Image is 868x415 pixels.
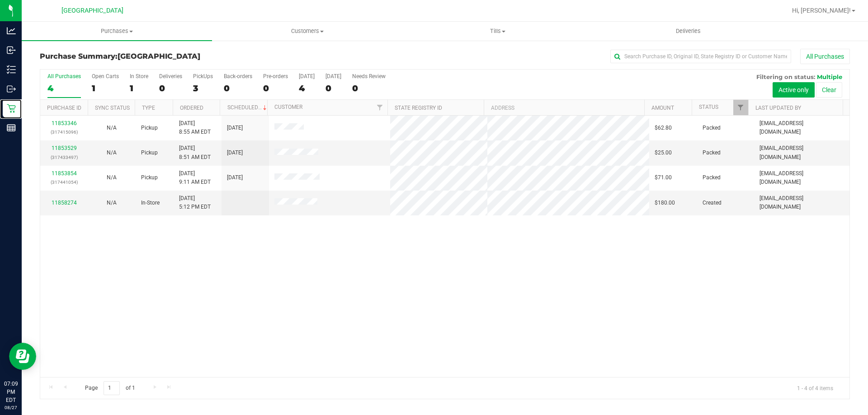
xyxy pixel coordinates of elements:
[141,199,160,207] span: In-Store
[77,381,142,395] span: Page of 1
[7,26,16,35] inline-svg: Analytics
[703,199,722,207] span: Created
[179,119,211,136] span: [DATE] 8:55 AM EDT
[159,83,182,93] div: 0
[800,49,850,64] button: All Purchases
[4,380,18,404] p: 07:09 PM EDT
[141,124,158,132] span: Pickup
[759,144,844,161] span: [EMAIL_ADDRESS][DOMAIN_NAME]
[263,73,288,79] div: Pre-orders
[142,105,155,111] a: Type
[22,27,212,35] span: Purchases
[212,22,402,41] a: Customers
[107,124,117,132] button: N/A
[759,194,844,211] span: [EMAIL_ADDRESS][DOMAIN_NAME]
[593,22,783,41] a: Deliveries
[759,119,844,136] span: [EMAIL_ADDRESS][DOMAIN_NAME]
[816,82,842,98] button: Clear
[325,83,341,93] div: 0
[227,124,243,132] span: [DATE]
[373,100,387,115] a: Filter
[141,149,158,157] span: Pickup
[104,381,120,395] input: 1
[47,73,81,79] div: All Purchases
[792,7,851,14] span: Hi, [PERSON_NAME]!
[193,73,213,79] div: PickUps
[130,83,148,93] div: 1
[733,100,748,115] a: Filter
[299,73,315,79] div: [DATE]
[403,27,592,35] span: Tills
[755,105,801,111] a: Last Updated By
[118,52,200,61] span: [GEOGRAPHIC_DATA]
[224,83,252,93] div: 0
[227,173,243,182] span: [DATE]
[352,73,386,79] div: Needs Review
[7,123,16,132] inline-svg: Reports
[141,173,158,182] span: Pickup
[95,105,130,111] a: Sync Status
[817,73,842,80] span: Multiple
[107,200,117,206] span: Not Applicable
[274,104,302,110] a: Customer
[655,149,672,157] span: $25.00
[655,124,672,132] span: $62.80
[22,22,212,41] a: Purchases
[790,381,840,395] span: 1 - 4 of 4 items
[402,22,593,41] a: Tills
[756,73,815,80] span: Filtering on status:
[703,124,721,132] span: Packed
[655,173,672,182] span: $71.00
[325,73,341,79] div: [DATE]
[107,125,117,131] span: Not Applicable
[655,199,675,207] span: $180.00
[180,105,203,111] a: Ordered
[7,65,16,74] inline-svg: Inventory
[395,105,442,111] a: State Registry ID
[46,153,82,162] p: (317433497)
[224,73,252,79] div: Back-orders
[352,83,386,93] div: 0
[179,144,211,161] span: [DATE] 8:51 AM EDT
[179,194,211,211] span: [DATE] 5:12 PM EDT
[703,173,721,182] span: Packed
[107,149,117,156] span: Not Applicable
[92,83,119,93] div: 1
[107,173,117,182] button: N/A
[263,83,288,93] div: 0
[651,105,674,111] a: Amount
[193,83,213,93] div: 3
[52,145,77,151] a: 11853529
[4,404,18,411] p: 08/27
[107,199,117,207] button: N/A
[46,128,82,136] p: (317415096)
[759,169,844,187] span: [EMAIL_ADDRESS][DOMAIN_NAME]
[664,27,713,35] span: Deliveries
[159,73,182,79] div: Deliveries
[47,105,81,111] a: Purchase ID
[227,149,243,157] span: [DATE]
[40,52,310,61] h3: Purchase Summary:
[9,343,36,370] iframe: Resource center
[46,178,82,187] p: (317441054)
[7,46,16,55] inline-svg: Inbound
[703,149,721,157] span: Packed
[227,104,269,111] a: Scheduled
[212,27,402,35] span: Customers
[92,73,119,79] div: Open Carts
[699,104,718,110] a: Status
[299,83,315,93] div: 4
[47,83,81,93] div: 4
[484,100,644,116] th: Address
[107,149,117,157] button: N/A
[7,84,16,93] inline-svg: Outbound
[52,120,77,126] a: 11853346
[610,50,791,63] input: Search Purchase ID, Original ID, State Registry ID or Customer Name...
[130,73,148,79] div: In Store
[52,170,77,177] a: 11853854
[107,174,117,181] span: Not Applicable
[52,200,77,206] a: 11858274
[179,169,211,187] span: [DATE] 9:11 AM EDT
[773,82,815,98] button: Active only
[7,104,16,113] inline-svg: Retail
